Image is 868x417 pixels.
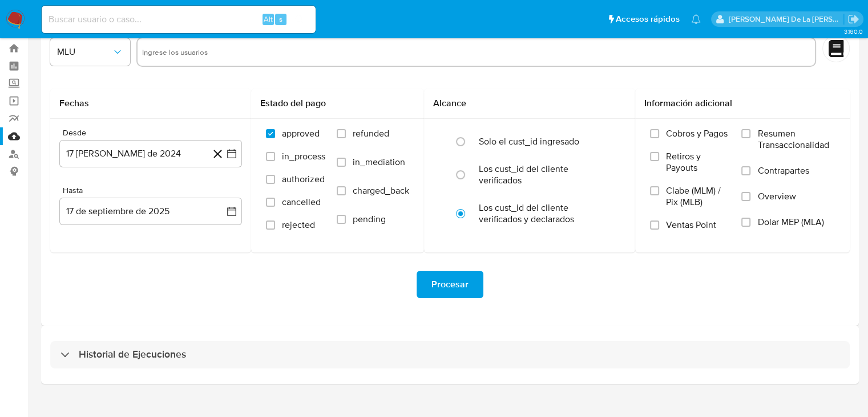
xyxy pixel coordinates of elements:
span: 3.160.0 [843,27,862,36]
p: javier.gutierrez@mercadolibre.com.mx [729,14,844,25]
a: Notificaciones [691,14,701,24]
a: Salir [847,13,859,25]
span: Alt [264,14,273,25]
button: search-icon [288,11,311,27]
span: s [279,14,282,25]
input: Buscar usuario o caso... [42,12,316,27]
span: Accesos rápidos [616,13,680,25]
